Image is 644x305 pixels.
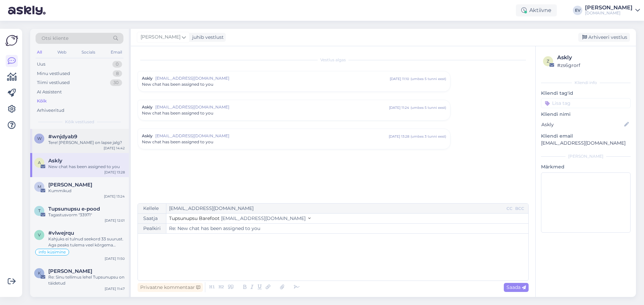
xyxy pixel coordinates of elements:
[411,134,446,139] div: ( umbes 3 tunni eest )
[166,204,505,213] input: Recepient...
[48,164,125,170] div: New chat has been assigned to you
[573,6,582,15] div: EV
[411,76,446,81] div: ( umbes 5 tunni eest )
[541,98,631,108] input: Lisa tag
[138,224,166,233] div: Pealkiri
[37,107,64,114] div: Arhiveeritud
[506,284,526,290] span: Saada
[48,134,77,140] span: #wnjdyab9
[48,268,92,274] span: Kati Valvik
[37,98,47,104] div: Kõik
[541,80,631,86] div: Kliendi info
[105,218,125,223] div: [DATE] 12:01
[39,250,66,254] span: info küsimine
[541,133,631,140] p: Kliendi email
[190,34,224,41] div: juhib vestlust
[48,182,92,188] span: Maarja-Liisa Koitsalu
[138,214,166,223] div: Saatja
[38,184,41,189] span: M
[541,121,623,128] input: Lisa nimi
[578,33,630,42] div: Arhiveeri vestlus
[547,59,549,64] span: z
[221,215,306,221] span: [EMAIL_ADDRESS][DOMAIN_NAME]
[169,215,220,221] span: Tupsunupsu Barefoot
[155,133,389,139] span: [EMAIL_ADDRESS][DOMAIN_NAME]
[389,134,409,139] div: [DATE] 13:28
[138,57,529,63] div: Vestlus algas
[141,33,180,41] span: [PERSON_NAME]
[541,140,631,147] p: [EMAIL_ADDRESS][DOMAIN_NAME]
[541,153,631,159] div: [PERSON_NAME]
[585,10,633,16] div: [DOMAIN_NAME]
[541,163,631,170] p: Märkmed
[37,89,62,95] div: AI Assistent
[42,35,68,42] span: Otsi kliente
[109,48,123,57] div: Email
[37,136,42,141] span: w
[105,286,125,291] div: [DATE] 11:47
[38,232,41,237] span: v
[38,271,41,276] span: K
[113,70,122,77] div: 8
[142,75,153,81] span: Askly
[80,48,97,57] div: Socials
[48,230,74,236] span: #vlwejrqu
[557,54,629,62] div: Askly
[110,79,122,86] div: 30
[105,256,125,261] div: [DATE] 11:50
[516,4,557,16] div: Aktiivne
[166,224,528,233] input: Write subject here...
[56,48,68,57] div: Web
[389,105,409,110] div: [DATE] 11:24
[541,90,631,97] p: Kliendi tag'id
[37,61,45,68] div: Uus
[155,104,389,110] span: [EMAIL_ADDRESS][DOMAIN_NAME]
[48,236,125,248] div: Kahjuks ei tulnud seekord 33 suurust. Aga peaks tulema veel kõrgema säärega mudelit selles suurus...
[65,119,94,125] span: Kõik vestlused
[142,104,153,110] span: Askly
[142,133,153,139] span: Askly
[48,206,100,212] span: Tupsunupsu e-pood
[104,146,125,151] div: [DATE] 14:42
[585,5,640,16] a: [PERSON_NAME][DOMAIN_NAME]
[48,212,125,218] div: Tagastusvorm "33971"
[142,139,213,145] span: New chat has been assigned to you
[138,204,166,213] div: Kellele
[5,34,18,47] img: Askly Logo
[514,206,526,212] div: BCC
[112,61,122,68] div: 0
[138,283,203,292] div: Privaatne kommentaar
[155,75,390,81] span: [EMAIL_ADDRESS][DOMAIN_NAME]
[557,62,629,69] div: # zs6grorf
[48,274,125,286] div: Re: Sinu tellimus lehel Tupsunupsu on täidetud
[390,76,409,81] div: [DATE] 11:10
[505,206,514,212] div: CC
[38,160,41,165] span: A
[169,215,311,222] button: Tupsunupsu Barefoot [EMAIL_ADDRESS][DOMAIN_NAME]
[104,194,125,199] div: [DATE] 13:24
[48,158,62,164] span: Askly
[37,70,70,77] div: Minu vestlused
[36,48,43,57] div: All
[142,110,213,116] span: New chat has been assigned to you
[48,140,125,146] div: Tere! [PERSON_NAME] on lapse jalg?
[142,81,213,87] span: New chat has been assigned to you
[37,79,70,86] div: Tiimi vestlused
[104,170,125,175] div: [DATE] 13:28
[585,5,633,10] div: [PERSON_NAME]
[38,208,41,213] span: T
[411,105,446,110] div: ( umbes 5 tunni eest )
[48,188,125,194] div: Kummikud
[541,111,631,118] p: Kliendi nimi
